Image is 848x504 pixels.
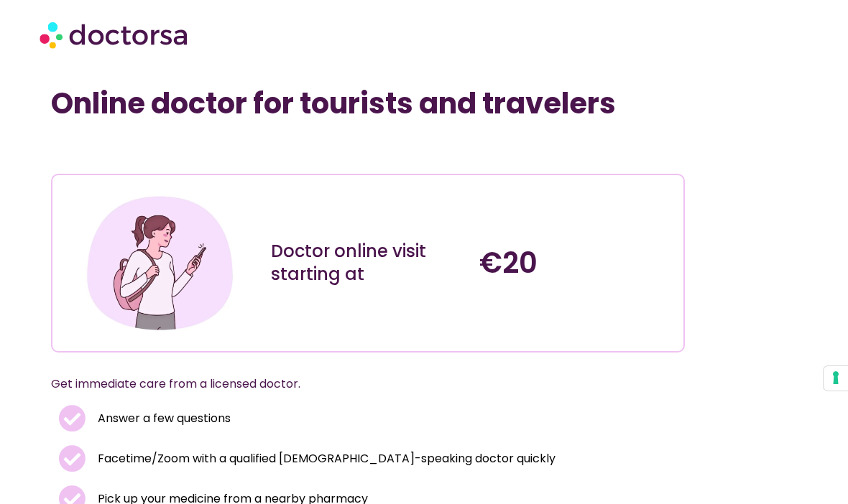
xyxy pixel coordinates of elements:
[51,86,686,121] h1: Online doctor for tourists and travelers
[94,449,556,469] span: Facetime/Zoom with a qualified [DEMOGRAPHIC_DATA]-speaking doctor quickly
[51,374,651,394] p: Get immediate care from a licensed doctor.
[94,409,231,429] span: Answer a few questions
[824,366,848,391] button: Your consent preferences for tracking technologies
[58,142,274,159] iframe: Customer reviews powered by Trustpilot
[271,240,465,286] div: Doctor online visit starting at
[479,246,673,280] h4: €20
[83,186,238,341] img: Illustration depicting a young woman in a casual outfit, engaged with her smartphone. She has a p...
